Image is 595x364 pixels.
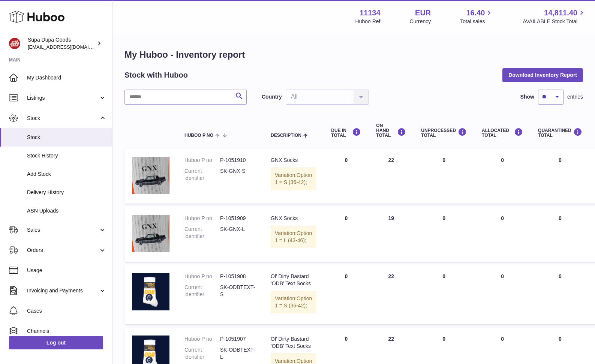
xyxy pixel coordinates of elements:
div: Huboo Ref [355,18,381,25]
span: Option 1 = S (36-42); [275,172,312,185]
div: Supa Dupa Goods [28,36,95,51]
div: Variation: [271,226,316,248]
span: ASN Uploads [27,207,106,214]
span: 0 [559,215,562,221]
td: 0 [414,207,474,262]
span: AVAILABLE Stock Total [523,18,586,25]
td: 0 [474,265,531,325]
span: Stock [27,134,106,141]
strong: EUR [415,8,431,18]
img: product image [132,273,169,310]
div: GNX Socks [271,157,316,164]
td: 0 [324,149,369,204]
td: 22 [369,149,414,204]
span: Total sales [460,18,493,25]
img: product image [132,215,169,252]
dt: Huboo P no [184,273,220,280]
dt: Current identifier [184,168,220,182]
div: Currency [410,18,431,25]
dd: SK-GNX-S [220,168,256,182]
span: Stock [27,115,99,122]
dt: Current identifier [184,346,220,361]
dt: Huboo P no [184,157,220,164]
div: Variation: [271,168,316,190]
span: Delivery History [27,189,106,196]
td: 0 [414,265,474,325]
span: entries [567,93,583,100]
label: Show [520,93,534,100]
div: DUE IN TOTAL [331,128,361,138]
span: 0 [559,336,562,342]
button: Download Inventory Report [502,68,583,82]
dd: P-1051910 [220,157,256,164]
span: Cases [27,307,106,315]
span: Option 1 = L (43-46); [275,230,312,243]
td: 0 [474,207,531,262]
a: Log out [9,336,103,349]
span: Usage [27,267,106,274]
dt: Current identifier [184,226,220,240]
span: 0 [559,157,562,163]
span: Listings [27,94,99,102]
td: 0 [474,149,531,204]
dt: Huboo P no [184,336,220,343]
span: Huboo P no [184,133,213,138]
span: Channels [27,328,106,335]
div: ALLOCATED Total [482,128,523,138]
dt: Huboo P no [184,215,220,222]
span: My Dashboard [27,74,106,81]
td: 0 [414,149,474,204]
span: Description [271,133,301,138]
dd: SK-ODBTEXT-S [220,284,256,298]
span: Option 1 = S (36-42); [275,295,312,309]
strong: 11134 [360,8,381,18]
a: 14,811.40 AVAILABLE Stock Total [523,8,586,25]
dd: P-1051907 [220,336,256,343]
span: [EMAIL_ADDRESS][DOMAIN_NAME] [28,44,110,50]
span: Invoicing and Payments [27,287,99,294]
label: Country [262,93,282,100]
span: Sales [27,226,99,234]
img: hello@slayalldayofficial.com [9,38,20,49]
div: QUARANTINED Total [538,128,582,138]
img: product image [132,157,169,194]
td: 0 [324,265,369,325]
dd: SK-GNX-L [220,226,256,240]
span: 16.40 [466,8,485,18]
div: Variation: [271,291,316,313]
span: Add Stock [27,171,106,178]
div: ON HAND Total [376,123,406,138]
span: 0 [559,273,562,279]
span: 14,811.40 [544,8,577,18]
dd: SK-ODBTEXT-L [220,346,256,361]
dd: P-1051909 [220,215,256,222]
div: Ol' Dirty Bastard 'ODB' Text Socks [271,336,316,350]
h2: Stock with Huboo [124,70,188,80]
div: Ol' Dirty Bastard 'ODB' Text Socks [271,273,316,287]
dt: Current identifier [184,284,220,298]
dd: P-1051908 [220,273,256,280]
td: 22 [369,265,414,325]
td: 0 [324,207,369,262]
span: Stock History [27,152,106,159]
div: GNX Socks [271,215,316,222]
a: 16.40 Total sales [460,8,493,25]
span: Orders [27,247,99,254]
td: 19 [369,207,414,262]
div: UNPROCESSED Total [421,128,467,138]
h1: My Huboo - Inventory report [124,49,583,61]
